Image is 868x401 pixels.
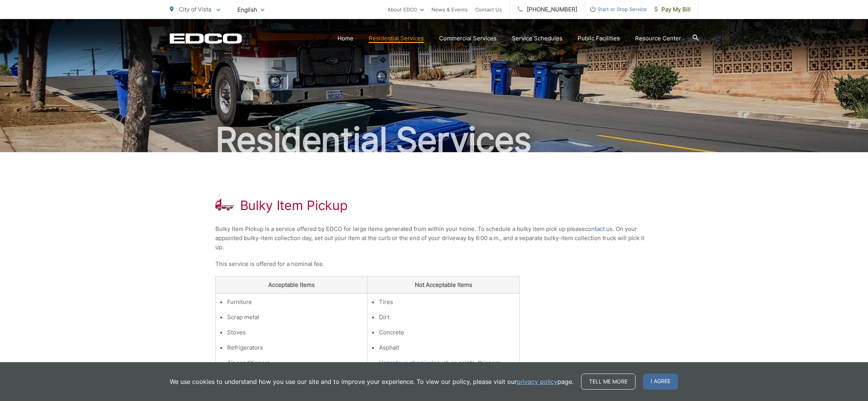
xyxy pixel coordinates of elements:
[227,313,364,322] li: Scrap metal
[379,298,516,307] li: Tires
[268,281,315,288] strong: Acceptable Items
[338,34,354,43] a: Home
[379,313,516,322] li: Dirt
[227,328,364,337] li: Stoves
[475,5,502,14] a: Contact Us
[170,121,699,159] h2: Residential Services
[215,259,653,269] p: This service is offered for a nominal fee.
[170,377,573,386] p: We use cookies to understand how you use our site and to improve your experience. To view our pol...
[517,377,557,386] a: privacy policy
[232,3,270,16] span: English
[240,198,348,213] h1: Bulky Item Pickup
[227,343,364,352] li: Refrigerators
[432,5,468,14] a: News & Events
[581,374,635,390] a: Tell me more
[379,358,436,368] a: Hazardous chemicals
[227,298,364,307] li: Furniture
[635,34,681,43] a: Resource Center
[215,224,653,252] p: Bulky Item Pickup is a service offered by EDCO for large items generated from within your home. T...
[643,374,678,390] span: I agree
[415,281,472,288] strong: Not Acceptable Items
[379,358,516,386] li: such as paints, thinners, solvents, pesticides, and liquid wastes will not be accepted.
[227,358,364,368] li: Air conditioners
[369,34,424,43] a: Residential Services
[439,34,497,43] a: Commercial Services
[170,33,242,44] a: EDCD logo. Return to the homepage.
[179,6,211,13] span: City of Vista
[512,34,562,43] a: Service Schedules
[655,5,691,14] span: Pay My Bill
[387,5,424,14] a: About EDCO
[379,343,516,352] li: Asphalt
[585,224,613,234] a: contact us
[578,34,620,43] a: Public Facilities
[379,328,516,337] li: Concrete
